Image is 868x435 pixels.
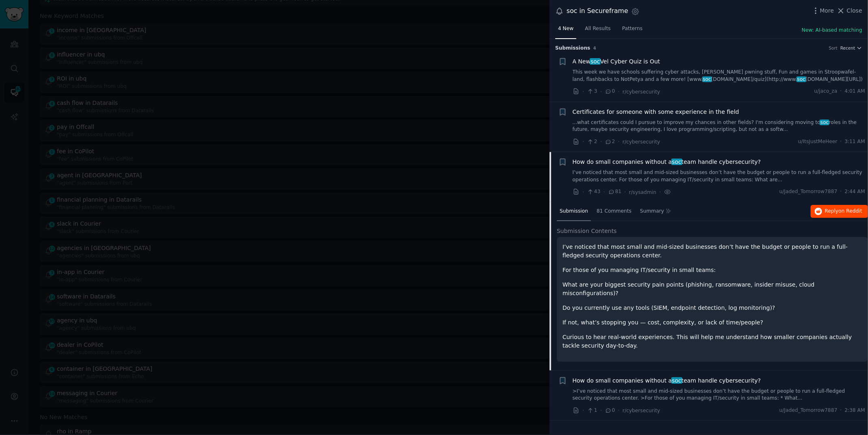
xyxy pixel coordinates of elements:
span: 81 Comments [597,208,632,215]
p: Curious to hear real-world experiences. This will help me understand how smaller companies actual... [563,333,862,350]
a: 4 New [555,22,576,39]
a: This week we have schools suffering cyber attacks, [PERSON_NAME] pwning stuff, Fun and games in S... [573,69,866,83]
span: 4 [593,46,596,50]
p: If not, what’s stopping you — cost, complexity, or lack of time/people? [563,318,862,327]
span: 3:11 AM [845,138,865,146]
span: · [840,88,842,95]
span: u/ItsJustMeHeer [798,138,838,146]
p: Do you currently use any tools (SIEM, endpoint detection, log monitoring)? [563,304,862,312]
span: Patterns [622,25,643,33]
span: · [582,406,584,415]
p: I’ve noticed that most small and mid-sized businesses don’t have the budget or people to run a fu... [563,243,862,260]
span: Submission s [555,45,591,52]
a: A NewsocVel Cyber Quiz is Out [573,57,660,66]
a: Certificates for someone with some experience in the field [573,108,739,116]
span: Reply [825,208,862,215]
span: 1 [587,407,597,414]
span: 0 [605,88,615,95]
span: 2 [605,138,615,146]
span: · [840,138,842,146]
button: New: AI-based matching [802,27,862,34]
button: Close [837,7,862,15]
span: · [604,188,605,196]
span: · [582,137,584,146]
a: All Results [582,22,613,39]
div: soc in Secureframe [567,6,628,16]
span: u/Jaded_Tomorrow7887 [779,407,838,414]
span: How do small companies without a team handle cybersecurity? [573,376,761,385]
a: How do small companies without asocteam handle cybersecurity? [573,158,761,166]
span: · [600,406,602,415]
span: · [840,188,842,196]
button: Recent [840,45,862,51]
span: Submission Contents [557,227,617,235]
a: ...what certificates could I pursue to improve my chances in other fields? I'm considering moving... [573,119,866,133]
span: r/cybersecurity [623,408,660,413]
span: on Reddit [839,208,862,214]
span: Recent [840,45,855,51]
span: r/cybersecurity [623,89,660,95]
span: · [582,87,584,96]
span: 2:38 AM [845,407,865,414]
span: · [840,407,842,414]
span: · [618,406,620,415]
a: >I’ve noticed that most small and mid-sized businesses don’t have the budget or people to run a f... [573,388,866,402]
span: · [624,188,626,196]
a: How do small companies without asocteam handle cybersecurity? [573,376,761,385]
button: More [812,7,834,15]
span: 4:01 AM [845,88,865,95]
span: How do small companies without a team handle cybersecurity? [573,158,761,166]
span: Close [847,7,862,15]
a: Patterns [619,22,645,39]
span: Submission [560,208,588,215]
span: 43 [587,188,600,196]
span: · [618,87,620,96]
span: soc [820,120,829,125]
span: 4 New [558,25,574,33]
div: Sort [829,45,838,51]
span: soc [671,159,682,165]
span: 81 [608,188,621,196]
p: What are your biggest security pain points (phishing, ransomware, insider misuse, cloud misconfig... [563,281,862,298]
span: 3 [587,88,597,95]
span: Summary [640,208,664,215]
span: r/sysadmin [629,189,657,195]
span: · [582,188,584,196]
span: soc [797,76,806,82]
a: I’ve noticed that most small and mid-sized businesses don’t have the budget or people to run a fu... [573,169,866,183]
span: soc [671,377,682,384]
span: soc [590,58,601,65]
p: For those of you managing IT/security in small teams: [563,266,862,274]
span: r/cybersecurity [623,139,660,145]
span: A New Vel Cyber Quiz is Out [573,57,660,66]
button: Replyon Reddit [811,205,868,218]
span: u/Jaded_Tomorrow7887 [779,188,838,196]
span: · [659,188,661,196]
span: More [820,7,834,15]
span: 2 [587,138,597,146]
span: u/jaco_za [814,88,838,95]
span: All Results [585,25,610,33]
span: · [618,137,620,146]
span: 0 [605,407,615,414]
span: · [600,137,602,146]
span: soc [702,76,712,82]
span: 2:44 AM [845,188,865,196]
span: · [600,87,602,96]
